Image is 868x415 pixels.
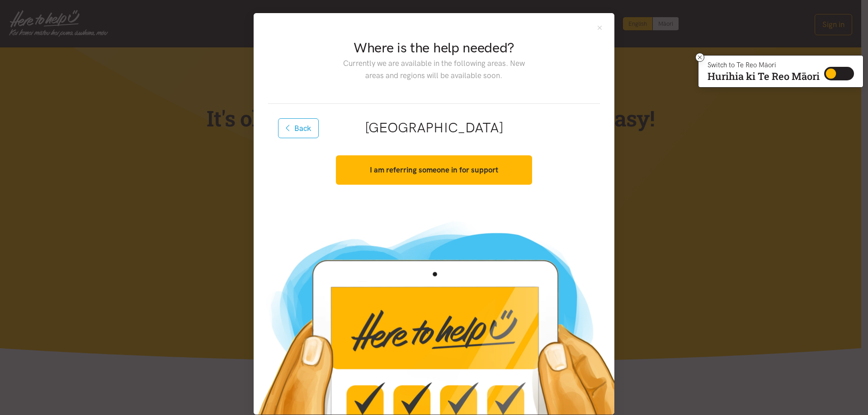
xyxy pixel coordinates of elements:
button: I am referring someone in for support [336,155,532,185]
p: Currently we are available in the following areas. New areas and regions will be available soon. [336,57,532,82]
p: Switch to Te Reo Māori [708,62,820,68]
strong: I am referring someone in for support [370,165,498,174]
h2: [GEOGRAPHIC_DATA] [283,118,585,137]
p: Hurihia ki Te Reo Māori [708,72,820,80]
button: Back [278,118,319,138]
button: Close [596,24,604,32]
h2: Where is the help needed? [336,38,532,57]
